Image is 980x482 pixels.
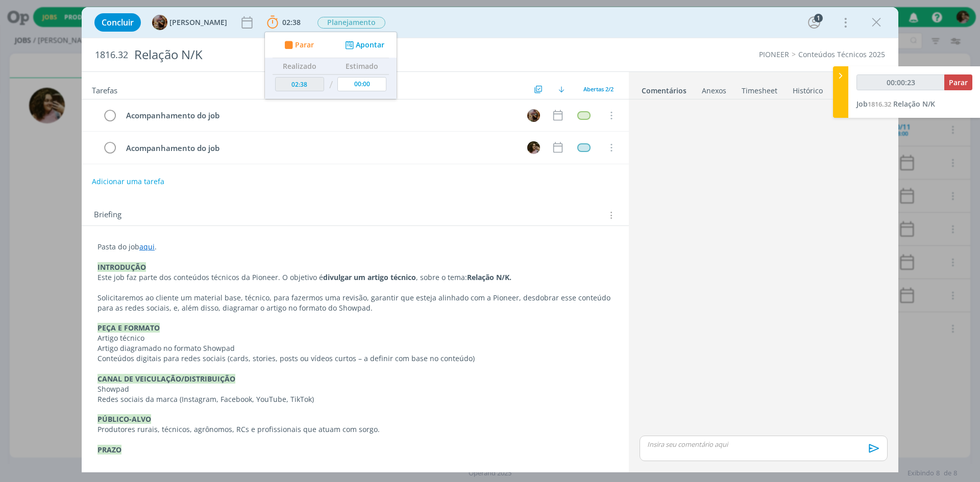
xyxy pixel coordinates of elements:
[97,293,613,313] p: Solicitaremos ao cliente um material base, técnico, para fazermos uma revisão, garantir que estej...
[91,172,165,191] button: Adicionar uma tarefa
[97,384,613,394] p: Showpad
[949,78,968,87] span: Parar
[273,58,327,74] th: Realizado
[641,81,687,96] a: Comentários
[97,242,613,252] p: Pasta do job .
[97,323,160,333] strong: PEÇA E FORMATO
[95,49,128,61] span: 1816.32
[759,49,789,59] a: PIONEER
[94,13,141,32] button: Concluir
[121,142,518,155] div: Acompanhamento do job
[335,58,389,74] th: Estimado
[868,99,891,109] span: 1816.32
[97,333,613,343] p: Artigo técnico
[97,343,613,353] p: Artigo diagramado no formato Showpad
[97,424,380,434] span: Produtores rurais, técnicos, agrônomos, RCs e profissionais que atuam com sorgo.
[558,86,565,92] img: arrow-down.svg
[281,40,314,50] button: Parar
[121,109,518,122] div: Acompanhamento do job
[152,15,167,30] img: A
[792,81,823,96] a: Histórico
[806,14,822,31] button: 1
[264,14,303,31] button: 02:38
[342,40,385,50] button: Apontar
[317,17,385,29] span: Planejamento
[526,140,541,155] button: N
[327,74,335,95] td: /
[94,209,121,222] span: Briefing
[97,353,613,364] p: Conteúdos digitais para redes sociais (cards, stories, posts ou vídeos curtos – a definir com bas...
[97,445,121,454] strong: PRAZO
[583,85,614,93] span: Abertas 2/2
[82,7,898,472] div: dialog
[97,394,613,404] p: Redes sociais da marca (Instagram, Facebook, YouTube, TikTok)
[702,86,726,96] div: Anexos
[317,16,386,29] button: Planejamento
[295,41,314,48] span: Parar
[798,49,885,59] a: Conteúdos Técnicos 2025
[527,141,540,154] img: N
[169,19,227,26] span: [PERSON_NAME]
[893,99,935,109] span: Relação N/K
[264,32,397,99] ul: 02:38
[97,272,323,282] span: Este job faz parte dos conteúdos técnicos da Pioneer. O objetivo é
[102,18,134,27] span: Concluir
[152,15,227,30] button: A[PERSON_NAME]
[97,374,235,384] strong: CANAL DE VEICULAÇÃO/DISTRIBUIÇÃO
[944,74,972,90] button: Parar
[416,272,467,282] span: , sobre o tema:
[323,272,365,282] strong: divulgar um
[92,83,117,95] span: Tarefas
[282,17,301,27] span: 02:38
[97,414,151,424] strong: PÚBLICO-ALVO
[467,272,511,282] strong: Relação N/K.
[814,14,823,22] div: 1
[367,272,416,282] strong: artigo técnico
[526,108,541,123] button: A
[527,109,540,122] img: A
[856,99,935,109] a: Job1816.32Relação N/K
[741,81,778,96] a: Timesheet
[97,262,146,272] strong: INTRODUÇÃO
[139,242,155,251] a: aqui
[130,42,552,67] div: Relação N/K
